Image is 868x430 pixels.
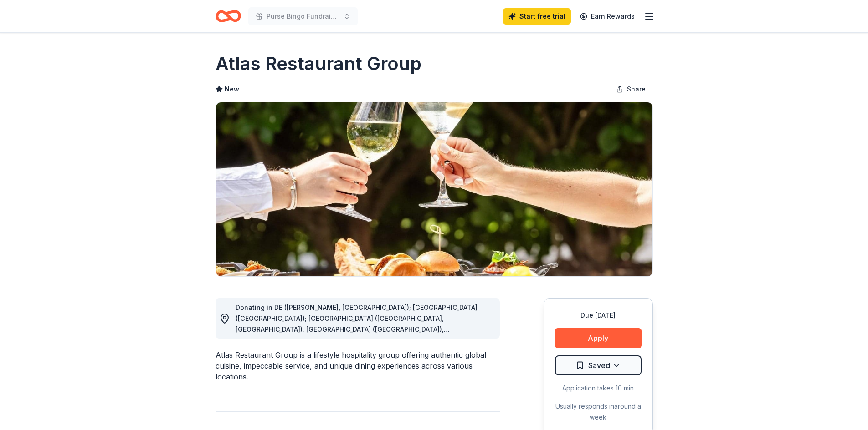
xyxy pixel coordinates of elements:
button: Saved [555,355,642,375]
button: Apply [555,328,642,348]
h1: Atlas Restaurant Group [216,51,421,76]
a: Start free trial [503,8,571,25]
button: Share [609,80,653,98]
div: Atlas Restaurant Group is a lifestyle hospitality group offering authentic global cuisine, impecc... [216,349,500,382]
span: Donating in DE ([PERSON_NAME], [GEOGRAPHIC_DATA]); [GEOGRAPHIC_DATA] ([GEOGRAPHIC_DATA]); [GEOGRA... [236,304,478,344]
a: Home [216,5,241,27]
div: Application takes 10 min [555,383,642,394]
div: Due [DATE] [555,310,642,321]
div: Usually responds in around a week [555,401,642,423]
button: Purse Bingo Fundraiser [248,7,358,25]
span: Purse Bingo Fundraiser [267,11,339,22]
span: New [225,84,239,95]
img: Image for Atlas Restaurant Group [216,102,652,276]
a: Earn Rewards [575,8,640,25]
span: Share [627,84,646,95]
span: Saved [588,359,610,371]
